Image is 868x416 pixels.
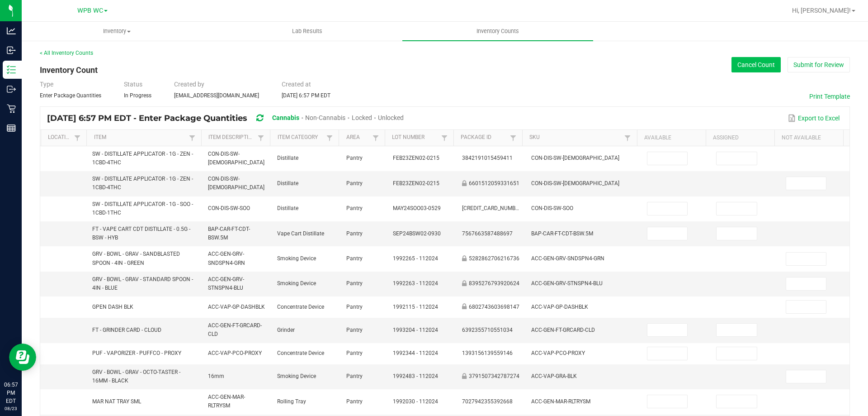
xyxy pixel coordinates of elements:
span: CON-DIS-SW-[DEMOGRAPHIC_DATA] [531,180,619,186]
span: [CREDIT_CARD_NUMBER] [462,205,523,211]
span: 3791507342787274 [469,373,519,379]
span: Locked [352,114,372,121]
span: GPEN DASH BLK [92,304,133,310]
span: SW - DISTILLATE APPLICATOR - 1G - ZEN - 1CBD-4THC [92,151,193,166]
span: In Progress [124,92,151,99]
span: ACC-GEN-MAR-RLTRYSM [531,398,590,405]
span: ACC-VAP-GRA-BLK [531,373,577,379]
div: [DATE] 6:57 PM EDT - Enter Package Quantities [47,110,410,127]
a: Filter [324,132,335,143]
span: CON-DIS-SW-SOO [531,205,573,211]
button: Export to Excel [786,110,842,126]
span: CON-DIS-SW-[DEMOGRAPHIC_DATA] [208,176,264,191]
a: Filter [255,132,266,143]
span: SW - DISTILLATE APPLICATOR - 1G - ZEN - 1CBD-4THC [92,176,193,191]
a: AreaSortable [346,134,370,141]
a: Filter [508,132,519,143]
span: [DATE] 6:57 PM EDT [282,92,330,99]
a: SKUSortable [529,134,622,141]
span: FT - VAPE CART CDT DISTILLATE - 0.5G - BSW - HYB [92,226,190,241]
span: 1992265 - 112024 [393,255,438,262]
a: Package IdSortable [461,134,508,141]
span: Rolling Tray [277,398,306,405]
a: Filter [187,132,198,143]
span: Concentrate Device [277,350,324,356]
a: Filter [439,132,450,143]
span: Distillate [277,205,298,211]
span: MAY24SOO03-0529 [393,205,441,211]
span: Pantry [346,155,363,161]
span: 1393156139559146 [462,350,513,356]
span: Distillate [277,155,298,161]
span: Smoking Device [277,255,316,262]
span: 7567663587488697 [462,230,513,237]
span: Vape Cart Distillate [277,230,324,237]
span: [EMAIL_ADDRESS][DOMAIN_NAME] [174,92,259,99]
span: Inventory Count [40,65,98,75]
span: PUF - VAPORIZER - PUFFCO - PROXY [92,350,181,356]
p: 08/23 [4,405,18,412]
span: 3842191015459411 [462,155,513,161]
inline-svg: Outbound [7,85,16,94]
span: 8395276793920624 [469,280,519,287]
a: Lab Results [212,22,402,41]
span: BAP-CAR-FT-CDT-BSW.5M [208,226,250,241]
span: 1992344 - 112024 [393,350,438,356]
th: Available [637,130,706,146]
a: Filter [370,132,381,143]
button: Print Template [809,92,850,101]
span: ACC-VAP-PCO-PROXY [531,350,585,356]
span: BAP-CAR-FT-CDT-BSW.5M [531,230,593,237]
inline-svg: Inventory [7,65,16,74]
span: SW - DISTILLATE APPLICATOR - 1G - SOO - 1CBD-1THC [92,201,193,216]
span: ACC-GEN-GRV-STNSPN4-BLU [531,280,603,287]
th: Assigned [706,130,774,146]
span: Pantry [346,230,363,237]
span: 1992483 - 112024 [393,373,438,379]
span: Inventory [22,27,212,35]
inline-svg: Reports [7,124,16,133]
span: Pantry [346,373,363,379]
span: ACC-GEN-GRV-STNSPN4-BLU [208,276,244,291]
span: FEB23ZEN02-0215 [393,180,439,186]
a: Item CategorySortable [278,134,325,141]
a: ItemSortable [94,134,187,141]
span: ACC-GEN-GRV-SNDSPN4-GRN [531,255,604,262]
span: FEB23ZEN02-0215 [393,155,439,161]
span: Non-Cannabis [305,114,345,121]
span: Smoking Device [277,373,316,379]
a: Filter [72,132,83,143]
button: Cancel Count [731,57,781,72]
span: Created by [174,81,204,88]
span: 6392355710551034 [462,327,513,333]
span: 1992115 - 112024 [393,304,438,310]
span: Smoking Device [277,280,316,287]
span: Status [124,81,142,88]
span: 1993204 - 112024 [393,327,438,333]
button: Submit for Review [788,57,850,72]
span: Lab Results [280,27,335,35]
span: Pantry [346,280,363,287]
span: CON-DIS-SW-SOO [208,205,250,211]
span: ACC-VAP-GP-DASHBLK [531,304,588,310]
span: Concentrate Device [277,304,324,310]
span: Pantry [346,398,363,405]
span: Distillate [277,180,298,186]
span: CON-DIS-SW-[DEMOGRAPHIC_DATA] [531,155,619,161]
span: Pantry [346,304,363,310]
span: Inventory Counts [464,27,531,35]
a: LocationSortable [48,134,72,141]
span: Cannabis [272,114,299,121]
span: Pantry [346,255,363,262]
iframe: Resource center [9,344,36,371]
a: Inventory [22,22,212,41]
a: < All Inventory Counts [40,50,93,56]
span: 16mm [208,373,224,379]
span: 5282862706216736 [469,255,519,262]
span: 6601512059331651 [469,180,519,186]
span: 6802743603698147 [469,304,519,310]
span: GRV - BOWL - GRAV - STANDARD SPOON - 4IN - BLUE [92,276,193,291]
inline-svg: Analytics [7,26,16,35]
span: GRV - BOWL - GRAV - OCTO-TASTER - 16MM - BLACK [92,369,180,384]
span: ACC-VAP-PCO-PROXY [208,350,262,356]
